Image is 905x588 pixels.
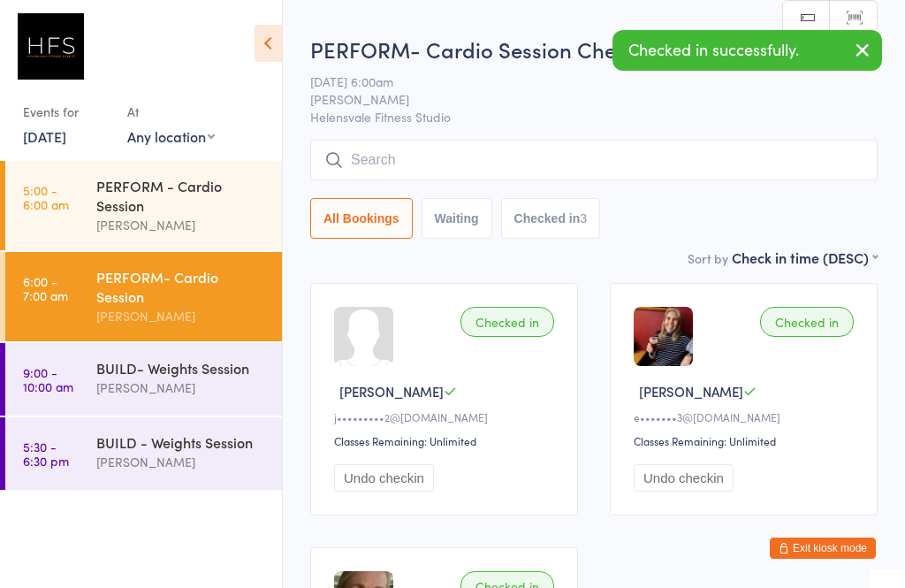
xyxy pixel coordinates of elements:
time: 5:30 - 6:30 pm [23,439,69,468]
div: [PERSON_NAME] [96,215,267,235]
a: 9:00 -10:00 amBUILD- Weights Session[PERSON_NAME] [5,343,282,416]
button: Exit kiosk mode [770,538,876,559]
span: [PERSON_NAME] [639,382,743,401]
div: 3 [580,211,587,225]
span: Helensvale Fitness Studio [310,108,878,126]
a: 6:00 -7:00 amPERFORM- Cardio Session[PERSON_NAME] [5,252,282,341]
div: Classes Remaining: Unlimited [634,433,859,448]
div: PERFORM - Cardio Session [96,176,267,215]
div: At [127,97,215,126]
button: Undo checkin [334,464,434,492]
div: BUILD- Weights Session [96,358,267,378]
div: Checked in [460,307,554,337]
div: BUILD - Weights Session [96,432,267,452]
h2: PERFORM- Cardio Session Check-in [310,34,878,64]
a: [DATE] [23,126,66,146]
img: Helensvale Fitness Studio (HFS) [18,13,84,80]
button: Waiting [422,198,492,239]
span: [DATE] 6:00am [310,73,850,90]
span: [PERSON_NAME] [310,90,850,108]
time: 6:00 - 7:00 am [23,274,68,302]
time: 9:00 - 10:00 am [23,365,73,393]
span: [PERSON_NAME] [339,382,444,401]
div: Checked in [760,307,854,337]
img: image1692932451.png [634,307,693,366]
time: 5:00 - 6:00 am [23,183,69,211]
a: 5:30 -6:30 pmBUILD - Weights Session[PERSON_NAME] [5,417,282,490]
a: 5:00 -6:00 amPERFORM - Cardio Session[PERSON_NAME] [5,161,282,250]
button: All Bookings [310,198,413,239]
label: Sort by [688,249,728,267]
div: [PERSON_NAME] [96,452,267,472]
button: Checked in3 [501,198,601,239]
button: Undo checkin [634,464,734,492]
div: Any location [127,126,215,146]
div: [PERSON_NAME] [96,378,267,398]
input: Search [310,140,878,180]
div: j•••••••••2@[DOMAIN_NAME] [334,409,559,424]
div: PERFORM- Cardio Session [96,267,267,306]
div: Events for [23,97,110,126]
div: Check in time (DESC) [732,248,878,267]
div: [PERSON_NAME] [96,306,267,326]
div: Classes Remaining: Unlimited [334,433,559,448]
div: Checked in successfully. [612,30,882,71]
div: e•••••••3@[DOMAIN_NAME] [634,409,859,424]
